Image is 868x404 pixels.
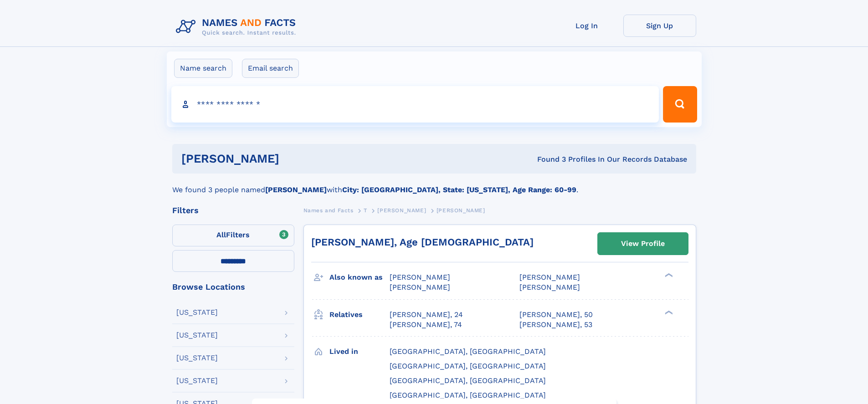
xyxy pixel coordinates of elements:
[342,185,576,194] b: City: [GEOGRAPHIC_DATA], State: [US_STATE], Age Range: 60-99
[377,205,426,216] a: [PERSON_NAME]
[364,205,367,216] a: T
[176,332,218,339] div: [US_STATE]
[265,185,327,194] b: [PERSON_NAME]
[390,376,546,385] span: [GEOGRAPHIC_DATA], [GEOGRAPHIC_DATA]
[550,15,623,37] a: Log In
[181,153,408,164] h1: [PERSON_NAME]
[390,347,546,356] span: [GEOGRAPHIC_DATA], [GEOGRAPHIC_DATA]
[172,225,294,246] label: Filters
[663,309,673,315] div: ❯
[437,207,485,214] span: [PERSON_NAME]
[390,310,463,320] a: [PERSON_NAME], 24
[390,283,450,291] span: [PERSON_NAME]
[390,273,450,281] span: [PERSON_NAME]
[303,205,354,216] a: Names and Facts
[172,283,294,291] div: Browse Locations
[176,377,218,384] div: [US_STATE]
[408,154,687,164] div: Found 3 Profiles In Our Records Database
[329,344,390,359] h3: Lived in
[663,272,673,278] div: ❯
[172,15,303,39] img: Logo Names and Facts
[172,206,294,215] div: Filters
[216,230,226,239] span: All
[519,283,580,291] span: [PERSON_NAME]
[598,233,688,255] a: View Profile
[329,307,390,322] h3: Relatives
[311,236,534,248] a: [PERSON_NAME], Age [DEMOGRAPHIC_DATA]
[364,207,367,214] span: T
[174,59,232,78] label: Name search
[390,320,462,330] a: [PERSON_NAME], 74
[519,320,592,330] a: [PERSON_NAME], 53
[519,310,593,320] a: [PERSON_NAME], 50
[171,86,659,123] input: search input
[242,59,299,78] label: Email search
[176,309,218,316] div: [US_STATE]
[172,174,696,195] div: We found 3 people named with .
[390,391,546,399] span: [GEOGRAPHIC_DATA], [GEOGRAPHIC_DATA]
[176,354,218,362] div: [US_STATE]
[663,86,697,123] button: Search Button
[390,362,546,370] span: [GEOGRAPHIC_DATA], [GEOGRAPHIC_DATA]
[329,270,390,285] h3: Also known as
[621,233,665,254] div: View Profile
[519,273,580,281] span: [PERSON_NAME]
[377,207,426,214] span: [PERSON_NAME]
[623,15,696,37] a: Sign Up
